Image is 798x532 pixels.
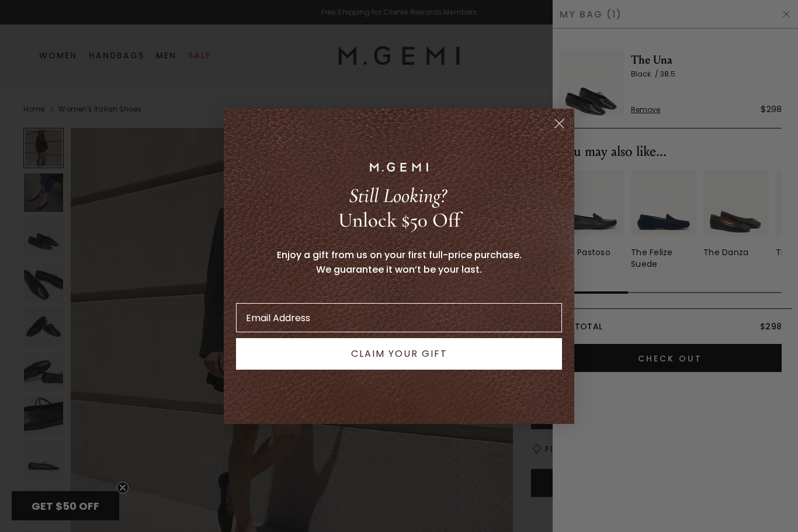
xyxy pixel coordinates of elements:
[549,113,570,134] button: Close dialog
[236,303,562,332] input: Email Address
[349,183,446,208] span: Still Looking?
[236,338,562,370] button: CLAIM YOUR GIFT
[338,208,460,232] span: Unlock $50 Off
[370,162,428,172] img: M.GEMI
[277,248,522,276] span: Enjoy a gift from us on your first full-price purchase. We guarantee it won’t be your last.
